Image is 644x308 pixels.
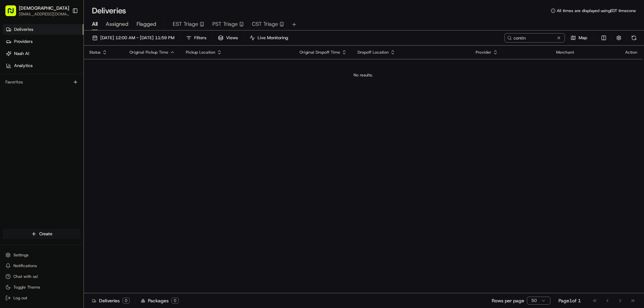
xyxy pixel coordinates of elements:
[212,20,238,28] span: PST Triage
[67,113,81,118] span: Pylon
[226,35,238,41] span: Views
[171,298,179,304] div: 0
[247,33,291,43] button: Live Monitoring
[19,5,69,11] button: [DEMOGRAPHIC_DATA]
[568,33,590,43] button: Map
[7,27,122,38] p: Welcome 👋
[13,274,38,279] span: Chat with us!
[492,297,524,304] p: Rows per page
[625,50,637,55] div: Action
[4,94,54,106] a: 📗Knowledge Base
[3,261,81,270] button: Notifications
[13,285,40,290] span: Toggle Theme
[556,50,574,55] span: Merchant
[13,263,37,268] span: Notifications
[504,33,565,43] input: Type to search
[3,3,69,19] button: [DEMOGRAPHIC_DATA][EMAIL_ADDRESS][DOMAIN_NAME]
[3,77,81,87] div: Favorites
[3,24,84,35] a: Deliveries
[300,50,340,55] span: Original Dropoff Time
[7,97,12,103] div: 📗
[13,97,51,103] span: Knowledge Base
[215,33,241,43] button: Views
[137,20,156,28] span: Flagged
[57,97,62,103] div: 💻
[92,20,98,28] span: All
[23,70,85,76] div: We're available if you need us!
[629,33,639,43] button: Refresh
[7,64,19,76] img: 1736555255976-a54dd68f-1ca7-489b-9aae-adbdc363a1c4
[14,51,29,57] span: Nash AI
[92,5,126,16] h1: Deliveries
[476,50,491,55] span: Provider
[39,231,52,237] span: Create
[89,33,177,43] button: [DATE] 12:00 AM - [DATE] 11:59 PM
[19,11,69,17] button: [EMAIL_ADDRESS][DOMAIN_NAME]
[3,36,84,47] a: Providers
[63,97,108,103] span: API Documentation
[358,50,389,55] span: Dropoff Location
[3,229,81,239] button: Create
[14,26,33,33] span: Deliveries
[252,20,278,28] span: CST Triage
[87,72,640,78] div: No results.
[258,35,288,41] span: Live Monitoring
[13,252,29,258] span: Settings
[106,20,128,28] span: Assigned
[141,297,179,304] div: Packages
[47,113,81,118] a: Powered byPylon
[13,295,27,301] span: Log out
[122,298,130,304] div: 0
[54,94,110,106] a: 💻API Documentation
[3,272,81,281] button: Chat with us!
[100,35,174,41] span: [DATE] 12:00 AM - [DATE] 11:59 PM
[558,297,581,304] div: Page 1 of 1
[7,7,20,20] img: Nash
[114,66,122,74] button: Start new chat
[194,35,206,41] span: Filters
[14,39,33,45] span: Providers
[3,250,81,260] button: Settings
[173,20,198,28] span: EST Triage
[3,60,84,71] a: Analytics
[14,63,33,69] span: Analytics
[3,293,81,303] button: Log out
[579,35,587,41] span: Map
[186,50,215,55] span: Pickup Location
[89,50,101,55] span: Status
[129,50,168,55] span: Original Pickup Time
[3,48,84,59] a: Nash AI
[23,64,110,70] div: Start new chat
[183,33,209,43] button: Filters
[3,283,81,292] button: Toggle Theme
[92,297,130,304] div: Deliveries
[17,43,111,50] input: Clear
[557,8,636,13] span: All times are displayed using EDT timezone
